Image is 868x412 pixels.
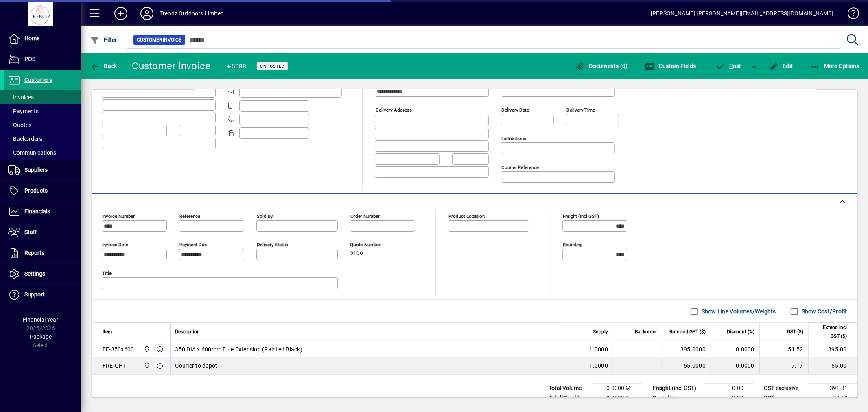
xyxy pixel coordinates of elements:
[4,243,81,263] a: Reports
[24,35,39,42] span: Home
[808,59,862,73] button: More Options
[102,242,128,248] mat-label: Invoice date
[575,63,628,69] span: Documents (0)
[8,136,42,142] span: Backorders
[4,104,81,118] a: Payments
[809,393,857,403] td: 58.69
[593,393,642,403] td: 0.0000 Kg
[24,270,45,277] span: Settings
[704,384,753,393] td: 0.00
[24,187,48,194] span: Products
[667,345,706,353] div: 395.0000
[593,327,608,336] span: Supply
[4,90,81,104] a: Invoices
[544,393,593,403] td: Total Weight
[350,213,380,219] mat-label: Order number
[711,357,759,374] td: 0.0000
[711,341,759,357] td: 0.0000
[260,64,285,69] span: Unposted
[800,307,847,316] label: Show Cost/Profit
[808,341,857,357] td: 395.00
[4,146,81,160] a: Communications
[257,242,288,248] mat-label: Delivery status
[102,213,135,219] mat-label: Invoice number
[651,7,833,20] div: [PERSON_NAME] [PERSON_NAME][EMAIL_ADDRESS][DOMAIN_NAME]
[8,149,56,156] span: Communications
[649,384,704,393] td: Freight (incl GST)
[4,132,81,146] a: Backorders
[563,213,599,219] mat-label: Freight (incl GST)
[704,393,753,403] td: 0.00
[350,242,399,248] span: Quote number
[102,270,112,276] mat-label: Title
[813,323,847,341] span: Extend incl GST ($)
[24,229,37,235] span: Staff
[103,327,112,336] span: Item
[4,264,81,284] a: Settings
[810,63,860,69] span: More Options
[30,333,52,340] span: Package
[649,393,704,403] td: Rounding
[760,384,809,393] td: GST exclusive
[88,33,119,47] button: Filter
[24,77,52,83] span: Customers
[175,362,218,370] span: Courier to depot
[759,341,808,357] td: 51.52
[90,63,117,69] span: Back
[544,384,593,393] td: Total Volume
[715,63,742,69] span: ost
[8,108,39,114] span: Payments
[179,242,207,248] mat-label: Payment due
[90,37,117,43] span: Filter
[711,59,746,73] button: Post
[448,213,485,219] mat-label: Product location
[175,327,200,336] span: Description
[103,362,127,370] div: FREIGHT
[842,2,858,28] a: Knowledge Base
[4,222,81,243] a: Staff
[593,384,642,393] td: 0.0000 M³
[590,362,608,370] span: 1.0000
[635,327,657,336] span: Backorder
[4,181,81,201] a: Products
[24,167,48,173] span: Suppliers
[787,327,803,336] span: GST ($)
[809,384,857,393] td: 391.31
[645,63,696,69] span: Custom Fields
[8,94,34,101] span: Invoices
[88,59,119,73] button: Back
[227,60,247,73] div: #5088
[4,49,81,70] a: POS
[767,59,795,73] button: Edit
[142,345,151,354] span: New Plymouth
[134,6,160,21] button: Profile
[179,213,200,219] mat-label: Reference
[759,357,808,374] td: 7.17
[132,59,211,72] div: Customer Invoice
[257,213,273,219] mat-label: Sold by
[4,118,81,132] a: Quotes
[566,107,595,113] mat-label: Delivery time
[4,160,81,180] a: Suppliers
[81,59,126,73] app-page-header-button: Back
[501,136,526,141] mat-label: Instructions
[4,28,81,49] a: Home
[108,6,134,21] button: Add
[160,7,224,20] div: Trendz Outdoors Limited
[590,345,608,353] span: 1.0000
[24,208,50,215] span: Financials
[700,307,776,316] label: Show Line Volumes/Weights
[350,250,363,256] span: 5106
[573,59,630,73] button: Documents (0)
[501,107,529,113] mat-label: Delivery date
[23,316,59,323] span: Financial Year
[727,327,754,336] span: Discount (%)
[175,345,303,353] span: 350 DIA x 600mm Flue Extension (Painted Black)
[4,202,81,222] a: Financials
[4,285,81,305] a: Support
[24,250,44,256] span: Reports
[729,63,733,69] span: P
[669,327,706,336] span: Rate incl GST ($)
[137,36,182,44] span: Customer Invoice
[24,56,35,62] span: POS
